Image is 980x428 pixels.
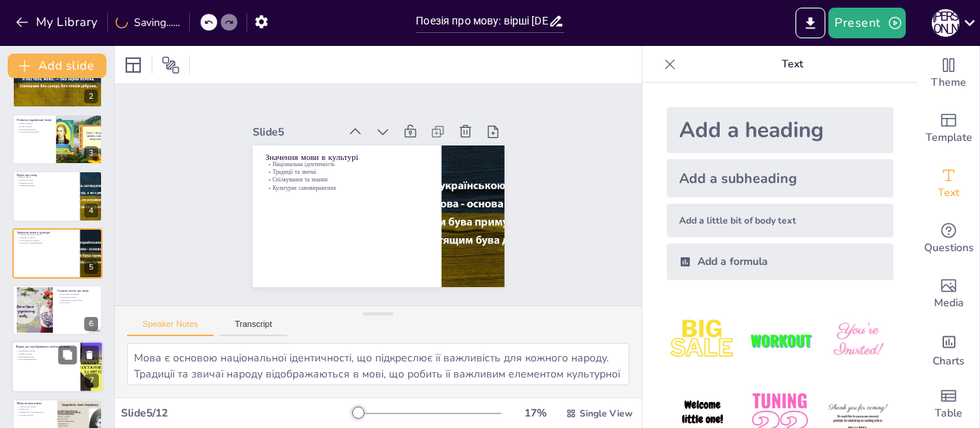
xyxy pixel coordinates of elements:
[931,74,966,91] span: Theme
[918,322,979,377] div: Add charts and graphs
[57,289,98,293] p: Сучасні поети про мову
[17,123,53,126] p: Етапи розвитку
[667,107,893,153] div: Add a heading
[84,260,98,274] div: 5
[16,355,76,358] p: Збереження мови
[12,57,103,107] div: 2
[934,295,964,312] span: Media
[17,413,53,417] p: Художні образи
[85,374,99,388] div: 7
[744,305,815,376] img: 2.jpeg
[265,184,429,191] p: Культурне самовираження
[918,211,979,266] div: Get real-time input from your audience
[17,233,76,236] p: Національна ідентичність
[17,230,76,234] p: Значення мови в культурі
[682,46,903,83] p: Text
[84,90,98,103] div: 2
[828,8,905,38] button: Present
[265,176,429,184] p: Спілкування та знання
[667,305,738,376] img: 1.jpeg
[17,131,53,134] p: Сучасне використання
[918,266,979,322] div: Add images, graphics, shapes or video
[17,128,53,131] p: Відродження мови
[80,346,99,364] button: Delete Slide
[17,408,53,411] p: Вплив слів
[17,241,76,244] p: Культурне самовираження
[667,159,893,198] div: Add a subheading
[11,341,103,394] div: 7
[17,179,76,182] p: Любов до мови
[17,410,53,413] p: Творчість та самовираження
[12,171,103,221] div: 4
[265,160,429,168] p: Національна ідентичність
[416,10,547,32] input: Insert title
[57,296,98,299] p: Актуальність мови
[795,8,825,38] button: Export to PowerPoint
[926,129,972,146] span: Template
[17,176,76,179] p: Відомі поети
[16,358,76,361] p: Популяризація мови
[822,305,893,376] img: 3.jpeg
[8,54,106,78] button: Add slide
[84,204,98,217] div: 4
[17,125,53,128] p: Вплив культур
[580,407,632,420] span: Single View
[17,239,76,242] p: Спілкування та знання
[58,346,77,364] button: Duplicate Slide
[932,9,959,37] div: З [PERSON_NAME]
[57,302,98,305] p: Роль поетів
[220,319,288,336] button: Transcript
[121,406,354,420] div: Slide 5 / 12
[17,400,53,405] p: Мова як мистецтво
[127,343,629,385] textarea: Мова є основою національної ідентичності, що підкреслює її важливість для кожного народу. Традиці...
[17,181,76,185] p: Значення поезії
[933,353,965,370] span: Charts
[918,156,979,211] div: Add text boxes
[667,204,893,237] div: Add a little bit of body text
[17,185,76,188] p: Збереження мови
[253,125,339,139] div: Slide 5
[12,228,103,279] div: 5
[12,285,103,335] div: 6
[918,46,979,101] div: Change the overall theme
[17,173,76,178] p: Вірші про мову
[17,405,53,408] p: Мова як мистецтво
[11,10,104,34] button: My Library
[938,185,959,201] span: Text
[918,101,979,156] div: Add ready made slides
[16,350,76,353] p: Вираження любові
[16,352,76,355] p: Емоції в поезії
[265,152,429,163] p: Значення мови в культурі
[265,168,429,176] p: Традиції та звичаї
[127,319,214,336] button: Speaker Notes
[84,146,98,160] div: 3
[17,236,76,239] p: Традиції та звичаї
[121,53,145,77] div: Layout
[17,118,53,123] p: Розвиток української мови
[57,299,98,302] p: Адаптація до нових умов
[162,56,180,74] span: Position
[517,406,554,420] div: 17 %
[932,8,959,38] button: З [PERSON_NAME]
[12,114,103,165] div: 3
[924,240,974,256] span: Questions
[16,345,76,349] p: Вірші, що відображають любов до мови
[667,243,893,280] div: Add a formula
[84,317,98,331] div: 6
[116,15,180,30] div: Saving......
[57,293,98,296] p: Продовження традиції
[935,405,962,422] span: Table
